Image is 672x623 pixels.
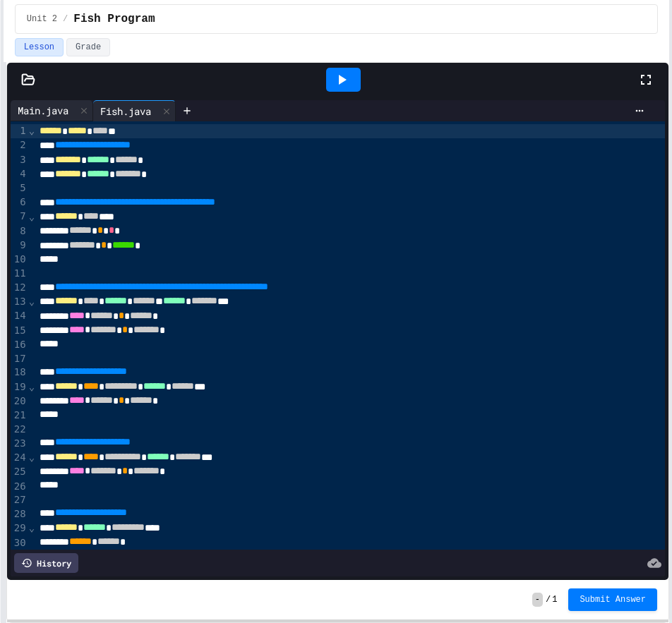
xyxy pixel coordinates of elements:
[11,153,28,167] div: 3
[15,38,64,56] button: Lesson
[63,13,68,25] span: /
[28,381,35,392] span: Fold line
[28,125,35,136] span: Fold line
[11,181,28,195] div: 5
[11,138,28,152] div: 2
[14,553,78,573] div: History
[11,238,28,253] div: 9
[11,309,28,323] div: 14
[73,11,155,28] span: Fish Program
[93,104,158,119] div: Fish.java
[93,100,176,121] div: Fish.java
[11,210,28,224] div: 7
[11,295,28,309] div: 13
[28,522,35,533] span: Fold line
[11,103,76,118] div: Main.java
[11,267,28,281] div: 11
[11,380,28,394] div: 19
[11,437,28,451] div: 23
[11,409,28,423] div: 21
[11,224,28,238] div: 8
[66,38,110,56] button: Grade
[11,324,28,338] div: 15
[532,593,543,607] span: -
[11,521,28,536] div: 29
[28,452,35,463] span: Fold line
[11,493,28,507] div: 27
[11,465,28,479] div: 25
[546,594,551,605] span: /
[552,594,557,605] span: 1
[11,507,28,521] div: 28
[11,124,28,138] div: 1
[11,394,28,409] div: 20
[28,211,35,222] span: Fold line
[11,100,93,121] div: Main.java
[11,451,28,465] div: 24
[580,594,646,605] span: Submit Answer
[11,195,28,210] div: 6
[11,352,28,366] div: 17
[11,253,28,267] div: 10
[11,536,28,550] div: 30
[11,365,28,380] div: 18
[28,296,35,307] span: Fold line
[11,423,28,437] div: 22
[11,281,28,295] div: 12
[568,588,657,611] button: Submit Answer
[11,338,28,352] div: 16
[11,480,28,494] div: 26
[27,13,57,25] span: Unit 2
[11,167,28,181] div: 4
